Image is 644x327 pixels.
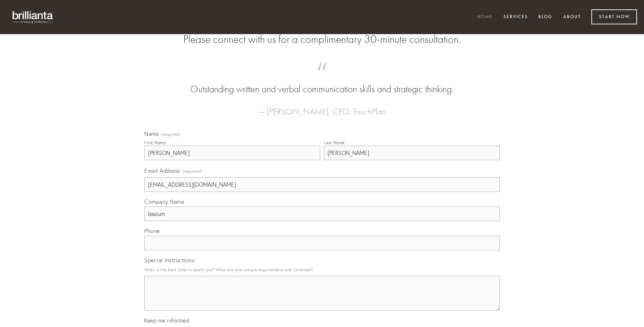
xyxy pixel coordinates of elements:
[155,69,489,96] blockquote: Outstanding written and verbal communication skills and strategic thinking.
[144,33,500,46] h2: Please connect with us for a complimentary 30-minute consultation.
[144,257,194,264] span: Special Instructions
[144,227,160,234] span: Phone
[155,69,489,83] span: “
[7,7,59,27] img: brillianta - research, strategy, marketing
[144,167,180,174] span: Email Address
[591,9,637,24] a: Start Now
[144,198,184,205] span: Company Name
[155,96,489,118] figcaption: — [PERSON_NAME], CEO, TouchPlan
[144,140,166,145] div: First Name
[144,317,189,324] span: Keep me informed
[161,132,181,137] span: (required)
[144,265,500,274] p: What is the best time to reach you? What are your unique requirements and timelines?
[144,130,159,137] span: Name
[499,11,532,23] a: Services
[473,11,497,23] a: Home
[324,140,345,145] div: Last Name
[183,166,202,176] span: (required)
[534,11,557,23] a: Blog
[559,11,585,23] a: About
